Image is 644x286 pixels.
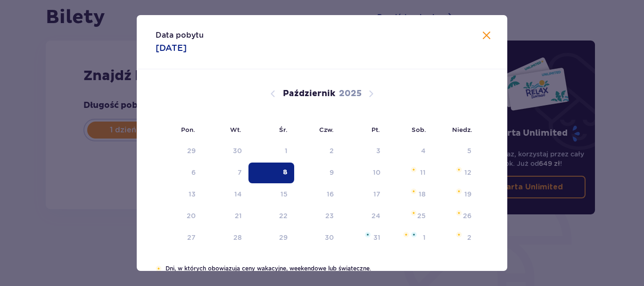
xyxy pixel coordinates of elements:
[403,232,409,237] img: Pomarańczowa gwiazdka
[467,146,471,155] div: 5
[279,233,288,242] div: 29
[340,184,387,205] td: piątek, 17 października 2025
[456,210,462,216] img: Pomarańczowa gwiazdka
[156,163,202,183] td: Data niedostępna. poniedziałek, 6 października 2025
[156,206,202,227] td: poniedziałek, 20 października 2025
[165,264,488,273] p: Dni, w których obowiązują ceny wakacyjne, weekendowe lub świąteczne.
[279,211,288,221] div: 22
[373,233,380,242] div: 31
[248,184,294,205] td: środa, 15 października 2025
[187,233,196,242] div: 27
[340,163,387,183] td: piątek, 10 października 2025
[423,233,426,242] div: 1
[283,88,335,99] p: Październik
[411,167,417,172] img: Pomarańczowa gwiazdka
[373,168,380,177] div: 10
[365,232,371,237] img: Niebieska gwiazdka
[202,206,249,227] td: wtorek, 21 października 2025
[234,189,242,199] div: 14
[411,188,417,194] img: Pomarańczowa gwiazdka
[189,189,196,199] div: 13
[376,146,380,155] div: 3
[373,189,380,199] div: 17
[387,228,433,248] td: sobota, 1 listopada 2025
[432,141,478,162] td: Data niedostępna. niedziela, 5 października 2025
[248,141,294,162] td: Data niedostępna. środa, 1 października 2025
[417,211,426,221] div: 25
[267,88,279,99] button: Poprzedni miesiąc
[319,126,334,133] small: Czw.
[387,141,433,162] td: Data niedostępna. sobota, 4 października 2025
[156,184,202,205] td: poniedziałek, 13 października 2025
[187,146,196,155] div: 29
[464,189,471,199] div: 19
[432,184,478,205] td: niedziela, 19 października 2025
[340,141,387,162] td: Data niedostępna. piątek, 3 października 2025
[387,163,433,183] td: sobota, 11 października 2025
[202,141,249,162] td: Data niedostępna. wtorek, 30 września 2025
[156,266,162,271] img: Pomarańczowa gwiazdka
[421,146,426,155] div: 4
[283,168,288,177] div: 8
[372,211,380,221] div: 24
[339,88,362,99] p: 2025
[248,228,294,248] td: środa, 29 października 2025
[202,184,249,205] td: wtorek, 14 października 2025
[330,146,334,155] div: 2
[238,168,242,177] div: 7
[432,228,478,248] td: niedziela, 2 listopada 2025
[248,206,294,227] td: środa, 22 października 2025
[464,168,471,177] div: 12
[419,189,426,199] div: 18
[202,228,249,248] td: wtorek, 28 października 2025
[156,42,187,54] p: [DATE]
[279,126,288,133] small: Śr.
[372,126,380,133] small: Pt.
[340,228,387,248] td: piątek, 31 października 2025
[248,163,294,183] td: Data zaznaczona. środa, 8 października 2025
[387,206,433,227] td: sobota, 25 października 2025
[294,184,341,205] td: czwartek, 16 października 2025
[420,168,426,177] div: 11
[456,232,462,237] img: Pomarańczowa gwiazdka
[467,233,471,242] div: 2
[294,228,341,248] td: czwartek, 30 października 2025
[325,233,334,242] div: 30
[187,211,196,221] div: 20
[432,163,478,183] td: niedziela, 12 października 2025
[481,30,492,42] button: Zamknij
[294,206,341,227] td: czwartek, 23 października 2025
[432,206,478,227] td: niedziela, 26 października 2025
[294,141,341,162] td: Data niedostępna. czwartek, 2 października 2025
[456,167,462,172] img: Pomarańczowa gwiazdka
[191,168,196,177] div: 6
[156,30,204,41] p: Data pobytu
[365,88,377,99] button: Następny miesiąc
[463,211,471,221] div: 26
[387,184,433,205] td: sobota, 18 października 2025
[156,141,202,162] td: Data niedostępna. poniedziałek, 29 września 2025
[452,126,472,133] small: Niedz.
[233,233,242,242] div: 28
[412,126,426,133] small: Sob.
[411,210,417,216] img: Pomarańczowa gwiazdka
[327,189,334,199] div: 16
[340,206,387,227] td: piątek, 24 października 2025
[330,168,334,177] div: 9
[325,211,334,221] div: 23
[235,211,242,221] div: 21
[456,188,462,194] img: Pomarańczowa gwiazdka
[411,232,417,237] img: Niebieska gwiazdka
[285,146,288,155] div: 1
[156,228,202,248] td: poniedziałek, 27 października 2025
[181,126,195,133] small: Pon.
[230,126,241,133] small: Wt.
[294,163,341,183] td: czwartek, 9 października 2025
[202,163,249,183] td: Data niedostępna. wtorek, 7 października 2025
[233,146,242,155] div: 30
[281,189,288,199] div: 15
